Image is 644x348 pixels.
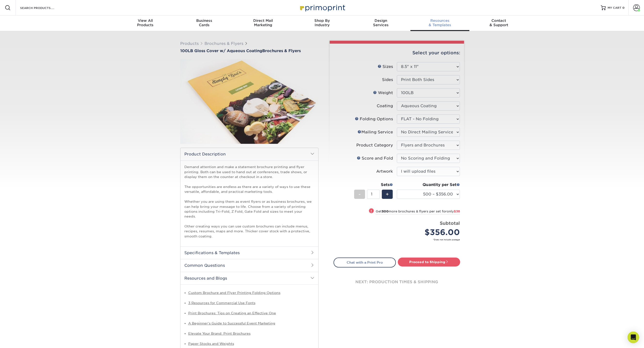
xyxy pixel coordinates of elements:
span: 0 [622,6,625,9]
a: Proceed to Shipping [398,258,460,266]
h2: Resources and Blogs [180,272,318,284]
a: A Beginner’s Guide to Successful Event Marketing [188,321,275,325]
p: Demand attention and make a statement brochure printing and flyer printing. Both can be used to h... [184,164,314,239]
div: $356.00 [400,227,460,238]
a: 3 Resources for Commercial Use Fonts [188,301,255,305]
a: Paper Stocks and Weights [188,342,234,346]
a: Direct MailMarketing [234,16,293,31]
h2: Common Questions [180,259,318,272]
a: DesignServices [351,16,410,31]
span: Business [175,18,234,23]
span: Shop By [293,18,351,23]
span: $38 [454,210,460,213]
div: & Support [469,18,528,27]
span: ! [371,209,372,214]
span: only [447,210,460,213]
div: Products [116,18,175,27]
input: SEARCH PRODUCTS..... [20,5,67,11]
a: Contact& Support [469,16,528,31]
span: MY CART [608,6,621,10]
span: Design [351,18,410,23]
span: Direct Mail [234,18,293,23]
a: Chat with a Print Pro [334,258,396,267]
div: Cards [175,18,234,27]
span: View All [116,18,175,23]
a: View AllProducts [116,16,175,31]
strong: Subtotal [440,220,460,226]
span: + [386,191,389,198]
strong: 500 [382,210,389,213]
small: Get more brochures & flyers per set for [376,210,460,214]
div: Marketing [234,18,293,27]
a: Print Brochures: Tips on Creating an Effective One [188,311,276,315]
span: Contact [469,18,528,23]
small: *Does not include postage [337,238,460,241]
a: Shop ByIndustry [293,16,351,31]
div: Services [351,18,410,27]
a: Resources& Templates [410,16,469,31]
span: Resources [410,18,469,23]
a: Elevate Your Brand: Print Brochures [188,332,251,335]
span: - [359,191,361,198]
div: Industry [293,18,351,27]
img: Primoprint [298,2,346,13]
a: Custom Brochure and Flyer Printing Folding Options [188,291,280,295]
div: Open Intercom Messenger [628,332,639,343]
h2: Specifications & Templates [180,246,318,259]
a: BusinessCards [175,16,234,31]
div: & Templates [410,18,469,27]
div: next: production times & shipping [334,267,460,297]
